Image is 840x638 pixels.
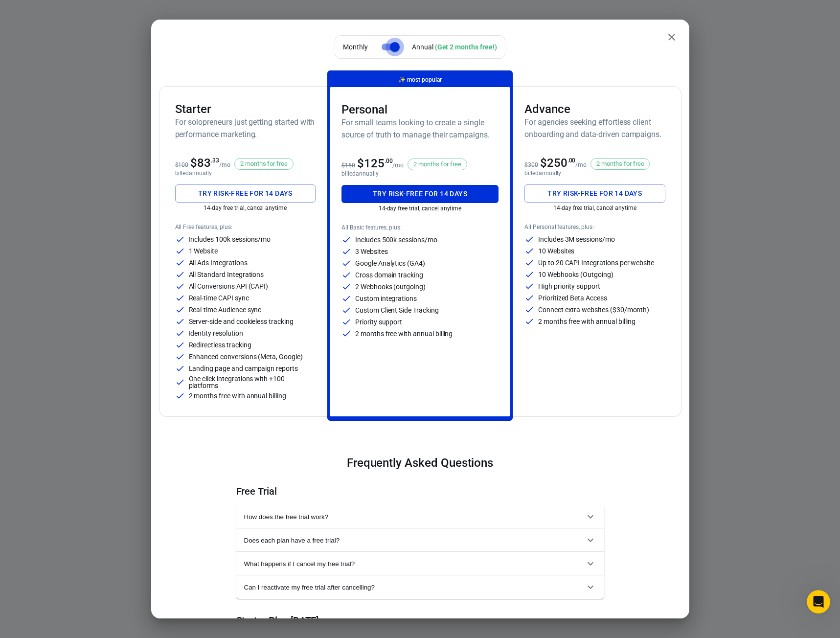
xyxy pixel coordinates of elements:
sup: .00 [568,157,576,164]
h3: Advance [524,102,665,116]
span: $83 [190,156,219,170]
p: Custom integrations [355,295,417,302]
p: /mo [575,161,587,168]
button: close [662,27,681,47]
h4: Starter Plan [DATE] [236,615,604,626]
p: billed annually [175,170,316,177]
p: All Personal features, plus: [524,224,665,230]
p: 2 months free with annual billing [355,330,453,337]
p: Prioritized Beta Access [538,295,607,301]
button: Does each plan have a free trial? [236,528,604,552]
p: Up to 20 CAPI Integrations per website [538,259,654,266]
p: High priority support [538,283,600,290]
p: Includes 100k sessions/mo [189,236,271,243]
h3: Frequently Asked Questions [236,456,604,470]
p: 2 months free with annual billing [189,392,286,399]
p: One click integrations with +100 platforms [189,375,316,389]
p: Includes 500k sessions/mo [355,236,437,243]
span: $150 [341,162,355,169]
div: Annual [412,42,497,52]
h4: Free Trial [236,485,604,497]
span: How does the free trial work? [244,513,585,521]
p: Server-side and cookieless tracking [189,318,294,325]
p: 14-day free trial, cancel anytime [175,205,316,211]
p: Google Analytics (GA4) [355,260,425,267]
button: Try risk-free for 14 days [341,185,499,203]
button: Try risk-free for 14 days [175,184,316,203]
button: Can I reactivate my free trial after cancelling? [236,575,604,599]
p: billed annually [524,170,665,177]
span: $100 [175,161,189,168]
span: magic [398,76,406,83]
p: All Ads Integrations [189,259,248,266]
p: 1 Website [189,248,218,254]
h3: Starter [175,102,316,116]
p: 2 Webhooks (outgoing) [355,283,426,290]
span: $125 [357,157,393,170]
h6: For small teams looking to create a single source of truth to manage their campaigns. [341,116,499,141]
span: What happens if I cancel my free trial? [244,560,585,568]
span: Can I reactivate my free trial after cancelling? [244,584,585,591]
p: Custom Client Side Tracking [355,307,439,314]
p: Monthly [343,42,368,52]
span: $250 [540,156,576,170]
p: Real-time CAPI sync [189,295,249,301]
p: Landing page and campaign reports [189,365,298,372]
p: 14-day free trial, cancel anytime [341,205,499,212]
p: 14-day free trial, cancel anytime [524,205,665,211]
p: All Standard Integrations [189,271,264,278]
button: How does the free trial work? [236,505,604,528]
p: Connect extra websites ($30/month) [538,306,649,313]
p: Identity resolution [189,330,243,337]
span: 2 months for free [410,159,464,169]
p: most popular [398,75,441,85]
h6: For agencies seeking effortless client onboarding and data-driven campaigns. [524,116,665,140]
p: All Basic features, plus: [341,224,499,231]
span: 2 months for free [237,159,291,169]
p: Includes 3M sessions/mo [538,236,615,243]
p: All Free features, plus: [175,224,316,230]
sup: .00 [385,158,393,164]
p: All Conversions API (CAPI) [189,283,269,290]
p: Priority support [355,319,402,325]
p: Enhanced conversions (Meta, Google) [189,353,303,360]
div: (Get 2 months free!) [435,43,497,51]
p: /mo [392,162,404,169]
button: Try risk-free for 14 days [524,184,665,203]
iframe: Intercom live chat [807,590,830,614]
p: billed annually [341,170,499,177]
p: Cross domain tracking [355,272,423,278]
p: Redirectless tracking [189,342,251,348]
span: Does each plan have a free trial? [244,537,585,544]
p: 10 Websites [538,248,574,254]
p: Real-time Audience sync [189,306,262,313]
button: What happens if I cancel my free trial? [236,552,604,575]
p: 2 months free with annual billing [538,318,636,325]
sup: .33 [211,157,219,164]
h3: Personal [341,103,499,116]
p: 3 Websites [355,248,388,255]
span: $300 [524,161,538,168]
p: 10 Webhooks (Outgoing) [538,271,613,278]
h6: For solopreneurs just getting started with performance marketing. [175,116,316,140]
span: 2 months for free [593,159,647,169]
p: /mo [219,161,230,168]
